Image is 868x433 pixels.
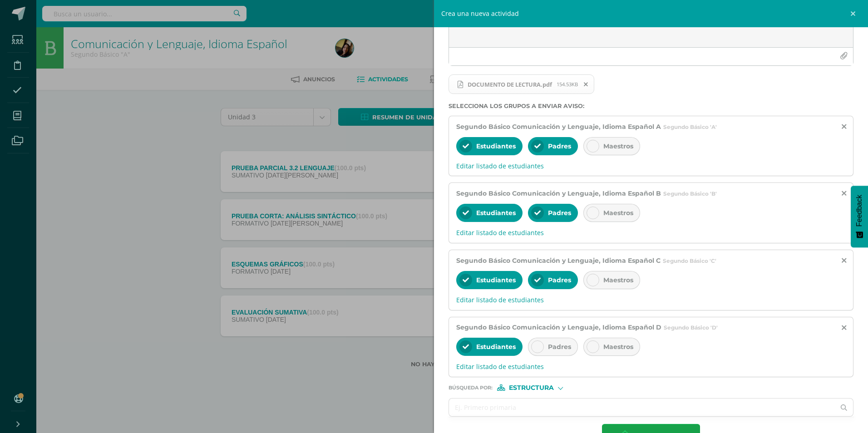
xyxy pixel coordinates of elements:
[456,362,846,371] span: Editar listado de estudiantes
[497,384,565,391] div: [object Object]
[548,209,571,217] span: Padres
[456,123,661,131] span: Segundo Básico Comunicación y Lenguaje, Idioma Español A
[449,399,835,416] input: Ej. Primero primaria
[663,123,717,130] span: Segundo Básico 'A'
[578,79,594,89] span: Remover archivo
[463,81,557,88] span: DOCUMENTO DE LECTURA.pdf
[664,324,718,331] span: Segundo Básico 'D'
[663,190,717,197] span: Segundo Básico 'B'
[449,385,493,390] span: Búsqueda por :
[476,142,516,150] span: Estudiantes
[855,195,863,226] span: Feedback
[476,209,516,217] span: Estudiantes
[449,74,594,94] span: DOCUMENTO DE LECTURA.pdf
[603,142,633,150] span: Maestros
[456,189,661,197] span: Segundo Básico Comunicación y Lenguaje, Idioma Español B
[456,228,846,237] span: Editar listado de estudiantes
[456,256,661,265] span: Segundo Básico Comunicación y Lenguaje, Idioma Español C
[476,343,516,351] span: Estudiantes
[548,343,571,351] span: Padres
[476,276,516,284] span: Estudiantes
[603,209,633,217] span: Maestros
[548,276,571,284] span: Padres
[557,81,578,88] span: 154.53KB
[603,276,633,284] span: Maestros
[509,385,554,390] span: Estructura
[851,186,868,247] button: Feedback - Mostrar encuesta
[548,142,571,150] span: Padres
[449,103,853,109] label: Selecciona los grupos a enviar aviso :
[456,162,846,170] span: Editar listado de estudiantes
[603,343,633,351] span: Maestros
[663,257,716,264] span: Segundo Básico 'C'
[456,323,661,331] span: Segundo Básico Comunicación y Lenguaje, Idioma Español D
[456,295,846,304] span: Editar listado de estudiantes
